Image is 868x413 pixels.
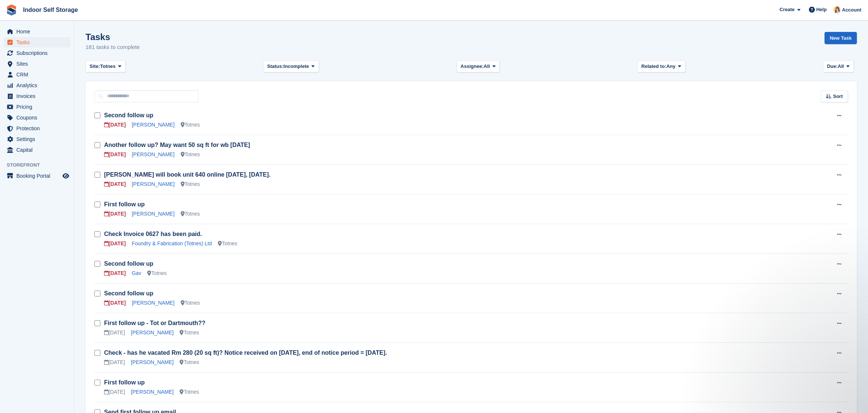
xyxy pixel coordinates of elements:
[4,171,70,181] a: menu
[181,299,200,307] div: Totnes
[132,240,212,246] a: Foundry & Fabrication (Totnes) Ltd
[104,112,153,118] a: Second follow up
[4,123,70,134] a: menu
[4,102,70,112] a: menu
[16,112,61,123] span: Coupons
[263,60,319,73] button: Status: Incomplete
[816,6,827,13] span: Help
[4,91,70,101] a: menu
[637,60,685,73] button: Related to: Any
[181,151,200,158] div: Totnes
[4,37,70,47] a: menu
[4,145,70,155] a: menu
[104,151,126,158] div: [DATE]
[16,59,61,69] span: Sites
[104,269,126,277] div: [DATE]
[104,290,153,296] a: Second follow up
[4,48,70,58] a: menu
[104,260,153,267] a: Second follow up
[180,388,199,396] div: Totnes
[666,63,675,70] span: Any
[61,171,70,180] a: Preview store
[180,329,199,337] div: Totnes
[7,161,74,169] span: Storefront
[4,112,70,123] a: menu
[484,63,490,70] span: All
[6,4,17,16] img: stora-icon-8386f47178a22dfd0bd8f6a31ec36ba5ce8667c1dd55bd0f319d3a0aa187defe.svg
[218,240,237,248] div: Totnes
[104,142,250,148] a: Another follow up? May want 50 sq ft for wb [DATE]
[833,93,843,100] span: Sort
[4,59,70,69] a: menu
[181,180,200,188] div: Totnes
[132,181,174,187] a: [PERSON_NAME]
[147,269,167,277] div: Totnes
[16,145,61,155] span: Capital
[90,63,100,70] span: Site:
[104,171,270,178] a: [PERSON_NAME] will book unit 640 online [DATE], [DATE].
[842,6,861,14] span: Account
[4,134,70,144] a: menu
[16,48,61,58] span: Subscriptions
[16,80,61,91] span: Analytics
[85,43,140,52] p: 181 tasks to complete
[104,210,126,218] div: [DATE]
[85,60,126,73] button: Site: Totnes
[131,330,174,335] a: [PERSON_NAME]
[104,320,206,326] a: First follow up - Tot or Dartmouth??
[284,63,309,70] span: Incomplete
[181,210,200,218] div: Totnes
[833,6,841,13] img: Joanne Smith
[838,63,844,70] span: All
[456,60,500,73] button: Assignee: All
[104,240,126,248] div: [DATE]
[461,63,484,70] span: Assignee:
[104,329,125,337] div: [DATE]
[132,300,174,306] a: [PERSON_NAME]
[827,63,838,70] span: Due:
[132,211,174,217] a: [PERSON_NAME]
[20,4,81,16] a: Indoor Self Storage
[131,359,174,365] a: [PERSON_NAME]
[823,60,854,73] button: Due: All
[132,122,174,128] a: [PERSON_NAME]
[180,358,199,366] div: Totnes
[4,80,70,91] a: menu
[104,180,126,188] div: [DATE]
[4,26,70,37] a: menu
[104,201,145,207] a: First follow up
[16,102,61,112] span: Pricing
[104,350,387,356] a: Check - has he vacated Rm 280 (20 sq ft)? Notice received on [DATE], end of notice period = [DATE].
[267,63,284,70] span: Status:
[16,37,61,47] span: Tasks
[16,91,61,101] span: Invoices
[104,299,126,307] div: [DATE]
[16,134,61,144] span: Settings
[104,231,202,237] a: Check Invoice 0627 has been paid.
[131,389,174,395] a: [PERSON_NAME]
[4,69,70,80] a: menu
[16,26,61,37] span: Home
[104,379,145,386] a: First follow up
[16,123,61,134] span: Protection
[132,151,174,157] a: [PERSON_NAME]
[780,6,794,13] span: Create
[104,358,125,366] div: [DATE]
[16,171,61,181] span: Booking Portal
[104,388,125,396] div: [DATE]
[85,32,140,42] h1: Tasks
[132,270,141,276] a: Gav
[181,121,200,129] div: Totnes
[641,63,666,70] span: Related to:
[100,63,116,70] span: Totnes
[104,121,126,129] div: [DATE]
[825,32,857,44] a: New Task
[16,69,61,80] span: CRM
